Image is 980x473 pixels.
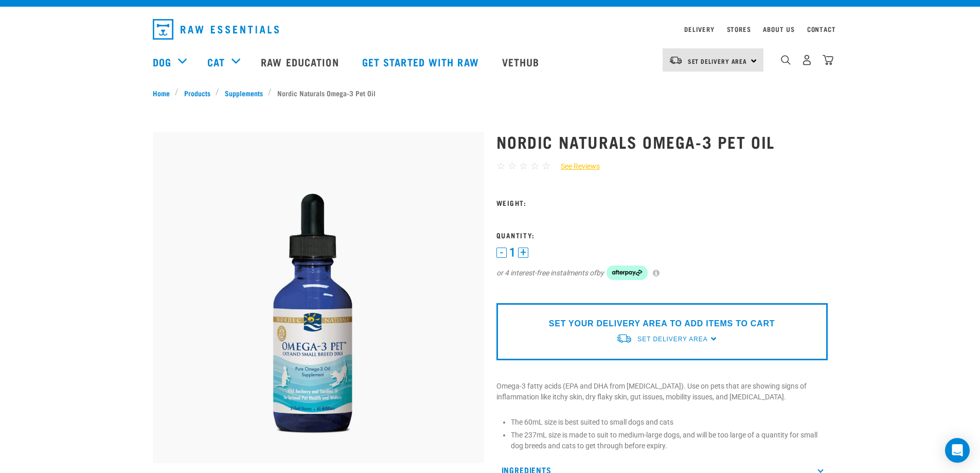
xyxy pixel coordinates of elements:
[669,56,683,65] img: van-moving.png
[550,161,600,172] a: See Reviews
[511,430,828,451] li: The 237mL size is made to suit to medium-large dogs, and will be too large of a quantity for smal...
[153,132,484,463] img: Bottle Of 60ml Omega3 For Pets
[807,27,836,31] a: Contact
[496,231,828,239] h3: Quantity:
[637,336,707,343] span: Set Delivery Area
[179,87,216,98] a: Products
[508,160,516,172] span: ☆
[518,248,528,258] button: +
[511,417,828,428] li: The 60mL size is best suited to small dogs and cats
[684,27,714,31] a: Delivery
[496,266,828,280] div: or 4 interest-free instalments of by
[153,87,828,98] nav: breadcrumbs
[688,59,747,63] span: Set Delivery Area
[727,27,751,31] a: Stores
[607,266,648,280] img: Afterpay
[153,87,175,98] a: Home
[496,199,828,206] h3: Weight:
[823,55,833,65] img: home-icon@2x.png
[496,381,828,402] p: Omega-3 fatty acids (EPA and DHA from [MEDICAL_DATA]). Use on pets that are showing signs of infl...
[530,160,539,172] span: ☆
[542,160,550,172] span: ☆
[145,15,836,44] nav: dropdown navigation
[509,247,515,258] span: 1
[496,248,507,258] button: -
[153,19,279,40] img: Raw Essentials Logo
[763,27,794,31] a: About Us
[549,318,775,330] p: SET YOUR DELIVERY AREA TO ADD ITEMS TO CART
[801,55,812,65] img: user.png
[519,160,528,172] span: ☆
[251,41,351,82] a: Raw Education
[496,160,505,172] span: ☆
[153,54,171,69] a: Dog
[219,87,268,98] a: Supplements
[492,41,553,82] a: Vethub
[207,54,225,69] a: Cat
[496,132,828,151] h1: Nordic Naturals Omega-3 Pet Oil
[781,55,791,65] img: home-icon-1@2x.png
[352,41,492,82] a: Get started with Raw
[616,333,632,344] img: van-moving.png
[945,438,970,463] div: Open Intercom Messenger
